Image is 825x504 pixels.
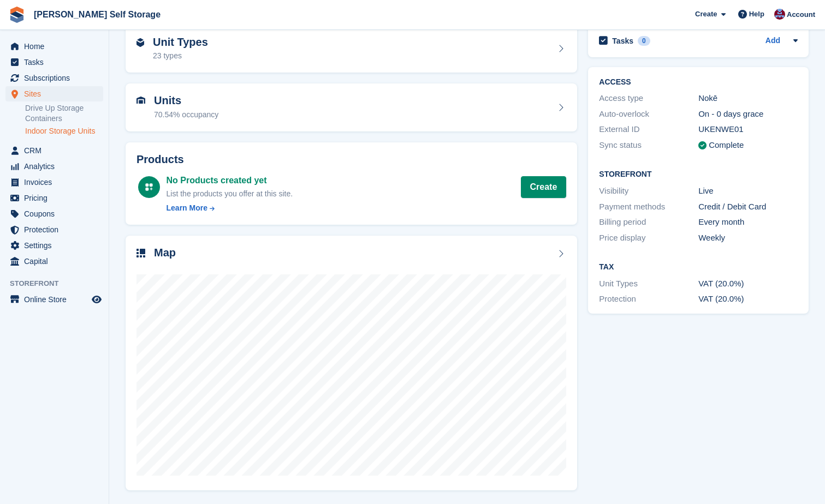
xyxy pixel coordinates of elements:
[5,86,103,101] a: menu
[24,175,90,190] span: Invoices
[749,9,764,20] span: Help
[599,293,698,305] div: Protection
[599,108,698,121] div: Auto-overlock
[145,183,153,191] img: custom-product-icn-white-7c27a13f52cf5f2f504a55ee73a895a1f82ff5669d69490e13668eaf7ade3bb5.svg
[5,190,103,206] a: menu
[154,109,218,121] div: 70.54% occupancy
[24,222,90,237] span: Protection
[29,5,165,23] a: [PERSON_NAME] Self Storage
[153,50,208,62] div: 23 types
[698,92,798,105] div: Nokē
[5,70,103,86] a: menu
[153,36,208,49] h2: Unit Types
[599,201,698,213] div: Payment methods
[5,254,103,269] a: menu
[698,216,798,229] div: Every month
[599,139,698,152] div: Sync status
[599,232,698,244] div: Price display
[698,123,798,136] div: UKENWE01
[638,36,650,46] div: 0
[24,143,90,158] span: CRM
[136,249,145,257] img: map-icn-33ee37083ee616e46c38cad1a60f524a97daa1e2b2c8c0bc3eb3415660979fc1.svg
[709,139,744,152] div: Complete
[24,206,90,221] span: Coupons
[698,185,798,197] div: Live
[136,97,145,104] img: unit-icn-7be61d7bf1b0ce9d3e12c5938cc71ed9869f7b940bace4675aadf7bd6d80202e.svg
[698,232,798,244] div: Weekly
[126,25,577,73] a: Unit Types 23 types
[5,206,103,221] a: menu
[5,222,103,237] a: menu
[5,292,103,307] a: menu
[787,9,815,20] span: Account
[167,202,207,214] div: Learn More
[765,35,780,47] a: Add
[612,36,633,46] h2: Tasks
[126,236,577,490] a: Map
[599,170,798,179] h2: Storefront
[599,278,698,290] div: Unit Types
[24,39,90,54] span: Home
[521,176,567,198] a: Create
[24,159,90,174] span: Analytics
[698,293,798,305] div: VAT (20.0%)
[25,103,103,124] a: Drive Up Storage Containers
[24,86,90,101] span: Sites
[10,278,109,289] span: Storefront
[24,254,90,269] span: Capital
[5,238,103,253] a: menu
[599,123,698,136] div: External ID
[599,216,698,229] div: Billing period
[25,126,103,136] a: Indoor Storage Units
[698,201,798,213] div: Credit / Debit Card
[167,174,293,187] div: No Products created yet
[154,247,176,259] h2: Map
[698,108,798,121] div: On - 0 days grace
[5,39,103,54] a: menu
[599,78,798,87] h2: ACCESS
[774,9,785,20] img: Tracy Bailey
[5,175,103,190] a: menu
[167,202,293,214] a: Learn More
[5,55,103,70] a: menu
[24,190,90,206] span: Pricing
[698,278,798,290] div: VAT (20.0%)
[9,7,25,23] img: stora-icon-8386f47178a22dfd0bd8f6a31ec36ba5ce8667c1dd55bd0f319d3a0aa187defe.svg
[24,70,90,86] span: Subscriptions
[599,185,698,197] div: Visibility
[5,143,103,158] a: menu
[154,94,218,107] h2: Units
[599,263,798,272] h2: Tax
[24,55,90,70] span: Tasks
[24,292,90,307] span: Online Store
[136,38,144,47] img: unit-type-icn-2b2737a686de81e16bb02015468b77c625bbabd49415b5ef34ead5e3b44a266d.svg
[90,293,103,306] a: Preview store
[24,238,90,253] span: Settings
[126,83,577,131] a: Units 70.54% occupancy
[599,92,698,105] div: Access type
[167,189,293,198] span: List the products you offer at this site.
[136,153,566,166] h2: Products
[5,159,103,174] a: menu
[695,9,717,20] span: Create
